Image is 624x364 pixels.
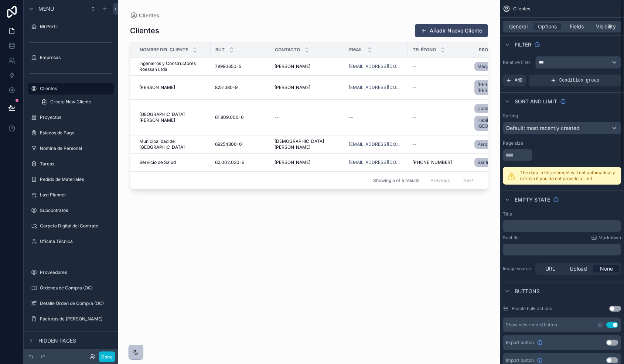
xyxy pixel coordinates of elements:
[28,52,114,63] a: Empresas
[28,189,114,201] a: Last Planner
[503,244,621,255] div: scrollable content
[40,301,112,306] label: Detalle Órden de Compra (OC)
[506,322,557,328] div: Show new record button
[28,174,114,185] a: Pedido de Materiales
[40,269,112,275] label: Proveedores
[506,125,580,131] span: Default: most recently created
[538,23,557,30] span: Options
[28,282,114,294] a: Órdenes de Compra (OC)
[28,127,114,139] a: Estados de Pago
[38,337,76,344] span: Hidden pages
[503,266,532,272] label: Image source
[503,211,512,217] label: Title
[570,23,584,30] span: Fields
[40,86,109,92] label: Clientes
[40,238,112,244] label: Oficina Técnica
[349,47,363,53] span: Email
[479,47,531,53] span: Proyectos Asociado
[600,265,613,272] span: None
[40,207,112,213] label: Subcontratos
[503,59,532,65] label: Relative filter
[28,267,114,278] a: Proveedores
[520,170,617,182] p: The data in this element will not automatically refresh if you do not provide a limit
[40,285,112,291] label: Órdenes de Compra (OC)
[503,235,519,241] label: Subtitle
[40,176,112,182] label: Pedido de Materiales
[28,329,114,340] a: Aprobar OC
[99,351,115,362] button: Done
[38,5,54,13] span: Menu
[570,265,587,272] span: Upload
[28,83,114,95] a: Clientes
[545,265,555,272] span: URL
[28,158,114,170] a: Tareas
[596,23,616,30] span: Visibility
[50,99,91,105] span: Create New Cliente
[28,313,114,325] a: Facturas de [PERSON_NAME]
[40,223,112,229] label: Carpeta Digital del Contrato
[215,47,225,53] span: Rut
[373,178,419,183] span: Showing 5 of 5 results
[40,145,112,151] label: Nomina de Personal
[515,196,550,203] span: Empty state
[503,220,621,232] div: scrollable content
[40,114,112,120] label: Proyectos
[28,111,114,123] a: Proyectos
[515,41,531,48] span: Filter
[275,47,300,53] span: Contacto
[513,6,530,12] span: Clientes
[503,140,523,146] label: Page size
[37,96,114,108] a: Create New Cliente
[515,98,557,105] span: Sort And Limit
[28,236,114,247] a: Oficina Técnica
[28,21,114,32] a: Mi Perfil
[28,205,114,216] a: Subcontratos
[40,192,112,198] label: Last Planner
[509,23,528,30] span: General
[512,306,552,312] label: Enable bulk actions
[503,113,518,119] label: Sorting
[591,235,621,241] a: Markdown
[599,235,621,241] span: Markdown
[40,130,112,136] label: Estados de Pago
[506,340,534,346] span: Export button
[140,47,188,53] span: Nombre del Cliente
[28,220,114,232] a: Carpeta Digital del Contrato
[503,122,621,134] button: Default: most recently created
[515,288,540,295] span: Buttons
[28,298,114,309] a: Detalle Órden de Compra (OC)
[413,47,436,53] span: Teléfono
[40,24,112,30] label: Mi Perfil
[40,316,112,322] label: Facturas de [PERSON_NAME]
[40,55,112,61] label: Empresas
[515,78,523,83] span: AND
[559,78,599,83] span: Condition group
[28,142,114,154] a: Nomina de Personal
[40,161,112,167] label: Tareas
